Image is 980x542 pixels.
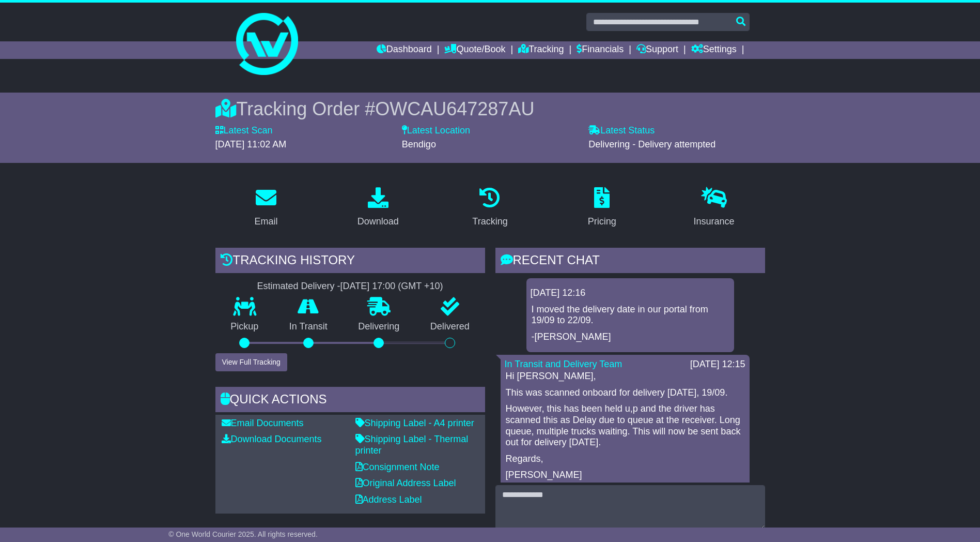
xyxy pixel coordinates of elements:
p: I moved the delivery date in our portal from 19/09 to 22/09. [532,304,729,326]
p: This was scanned onboard for delivery [DATE], 19/09. [506,387,744,399]
span: OWCAU647287AU [375,98,534,119]
p: Hi [PERSON_NAME], [506,371,744,382]
a: Quote/Book [444,41,505,59]
a: Tracking [465,184,514,232]
div: Tracking [472,215,507,229]
p: Delivering [343,321,415,333]
a: Shipping Label - Thermal printer [355,434,469,456]
label: Latest Location [402,125,470,137]
a: Download [351,184,406,232]
div: Insurance [694,215,735,229]
div: Tracking history [215,248,485,276]
a: Pricing [581,184,623,232]
div: Estimated Delivery - [215,281,485,292]
a: Tracking [518,41,564,59]
a: Email [247,184,284,232]
a: Support [636,41,678,59]
a: In Transit and Delivery Team [505,359,623,369]
span: Bendigo [402,139,436,149]
button: View Full Tracking [215,353,287,371]
div: Email [254,215,277,229]
label: Latest Status [588,125,655,137]
div: Download [357,215,399,229]
p: Regards, [506,454,744,465]
p: Pickup [215,321,274,333]
div: [DATE] 17:00 (GMT +10) [340,281,443,292]
div: Quick Actions [215,387,485,415]
a: Shipping Label - A4 printer [355,418,474,428]
a: Insurance [687,184,741,232]
a: Address Label [355,494,422,505]
p: Delivered [415,321,485,333]
a: Original Address Label [355,478,456,488]
label: Latest Scan [215,125,273,137]
p: However, this has been held u,p and the driver has scanned this as Delay due to queue at the rece... [506,403,744,448]
span: © One World Courier 2025. All rights reserved. [168,530,318,538]
p: In Transit [274,321,343,333]
a: Financials [577,41,624,59]
a: Consignment Note [355,462,440,472]
a: Settings [691,41,737,59]
a: Email Documents [222,418,304,428]
p: [PERSON_NAME] [506,470,744,481]
span: Delivering - Delivery attempted [588,139,715,149]
a: Download Documents [222,434,322,444]
div: [DATE] 12:15 [690,359,745,370]
span: [DATE] 11:02 AM [215,139,287,149]
div: RECENT CHAT [495,248,765,276]
div: Pricing [588,215,616,229]
div: Tracking Order # [215,98,765,120]
a: Dashboard [377,41,432,59]
div: [DATE] 12:16 [531,288,730,299]
p: -[PERSON_NAME] [532,332,729,343]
